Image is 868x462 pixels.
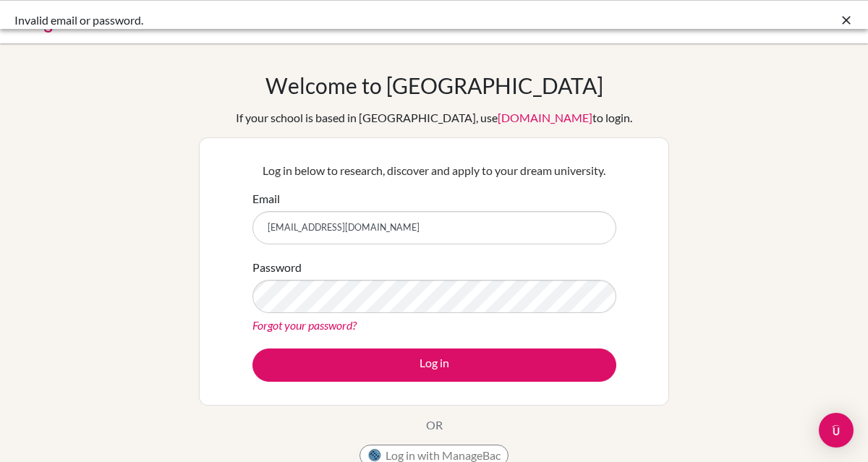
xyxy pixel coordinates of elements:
div: If your school is based in [GEOGRAPHIC_DATA], use to login. [236,109,632,127]
p: OR [426,416,443,434]
div: Invalid email or password. [14,12,637,29]
label: Email [252,190,280,208]
a: [DOMAIN_NAME] [498,111,592,124]
button: Log in [252,348,616,382]
label: Password [252,259,302,276]
p: Log in below to research, discover and apply to your dream university. [252,162,616,179]
a: Forgot your password? [252,318,357,332]
h1: Welcome to [GEOGRAPHIC_DATA] [265,72,603,98]
div: Open Intercom Messenger [819,413,854,448]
